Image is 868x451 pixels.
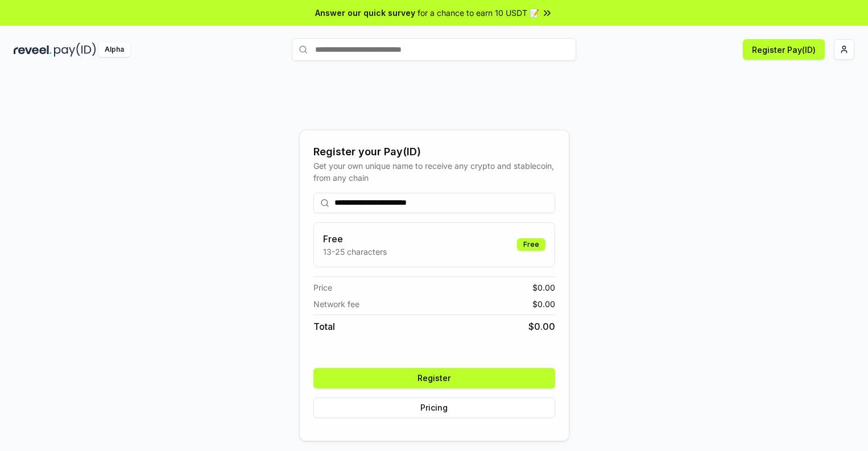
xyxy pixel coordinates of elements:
[313,282,332,293] span: Price
[532,298,555,310] span: $ 0.00
[323,246,387,258] p: 13-25 characters
[532,282,555,293] span: $ 0.00
[313,320,335,333] span: Total
[418,7,539,19] span: for a chance to earn 10 USDT 📝
[528,320,555,333] span: $ 0.00
[517,238,545,251] div: Free
[313,160,555,184] div: Get your own unique name to receive any crypto and stablecoin, from any chain
[313,144,555,160] div: Register your Pay(ID)
[54,43,96,57] img: pay_id
[313,398,555,418] button: Pricing
[313,368,555,388] button: Register
[323,232,387,246] h3: Free
[313,298,359,310] span: Network fee
[315,7,415,19] span: Answer our quick survey
[14,43,52,57] img: reveel_dark
[98,43,130,57] div: Alpha
[743,39,825,60] button: Register Pay(ID)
